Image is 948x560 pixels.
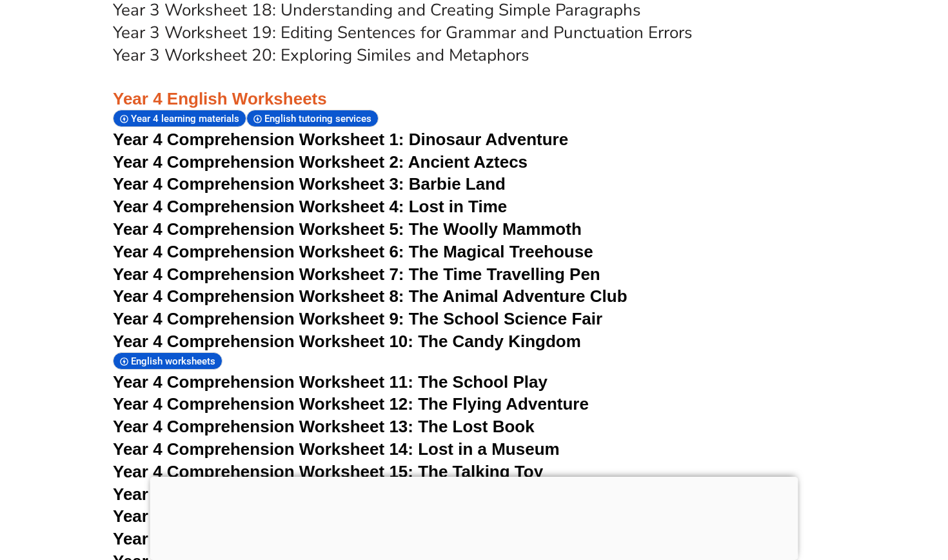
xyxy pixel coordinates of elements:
a: Year 4 Comprehension Worksheet 4: Lost in Time [113,197,507,216]
div: Year 4 learning materials [113,110,246,127]
a: Year 4 Comprehension Worksheet 7: The Time Travelling Pen [113,265,600,284]
iframe: Advertisement [150,477,798,557]
span: Year 4 learning materials [131,113,243,125]
a: Year 4 Comprehension Worksheet 2: Ancient Aztecs [113,152,528,172]
a: Year 4 Comprehension Worksheet 9: The School Science Fair [113,309,602,328]
a: Year 3 Worksheet 20: Exploring Similes and Metaphors [113,44,529,66]
span: Dinosaur Adventure [409,130,568,149]
a: Year 4 Comprehension Worksheet 14: Lost in a Museum [113,439,560,459]
a: Year 4 Comprehension Worksheet 13: The Lost Book [113,417,535,436]
a: Year 4 Comprehension Worksheet 10: The Candy Kingdom [113,332,581,351]
a: Year 4 Comprehension Worksheet 1: Dinosaur Adventure [113,130,568,149]
div: English tutoring services [246,110,379,127]
a: Year 4 Comprehension Worksheet 5: The Woolly Mammoth [113,219,582,239]
a: Year 3 Worksheet 19: Editing Sentences for Grammar and Punctuation Errors [113,21,693,44]
span: Year 4 Comprehension Worksheet 1: [113,130,404,149]
span: English worksheets [131,355,219,367]
a: Year 4 Comprehension Worksheet 15: The Talking Toy [113,462,543,481]
a: Year 4 Comprehension Worksheet 18: The School Swap [113,529,557,548]
a: Year 4 Comprehension Worksheet 16: The Rainbow Kingdom [113,485,600,504]
a: Year 4 Comprehension Worksheet 8: The Animal Adventure Club [113,286,627,306]
span: English tutoring services [264,113,375,125]
a: Year 4 Comprehension Worksheet 6: The Magical Treehouse [113,242,593,261]
div: English worksheets [113,352,222,370]
a: Year 4 Comprehension Worksheet 12: The Flying Adventure [113,394,589,414]
h3: Year 4 English Worksheets [113,66,835,110]
a: Year 4 Comprehension Worksheet 17: The Mischevious Robot [113,506,606,526]
a: Year 4 Comprehension Worksheet 11: The School Play [113,372,548,392]
iframe: Chat Widget [727,414,948,560]
a: Year 4 Comprehension Worksheet 3: Barbie Land [113,174,506,194]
